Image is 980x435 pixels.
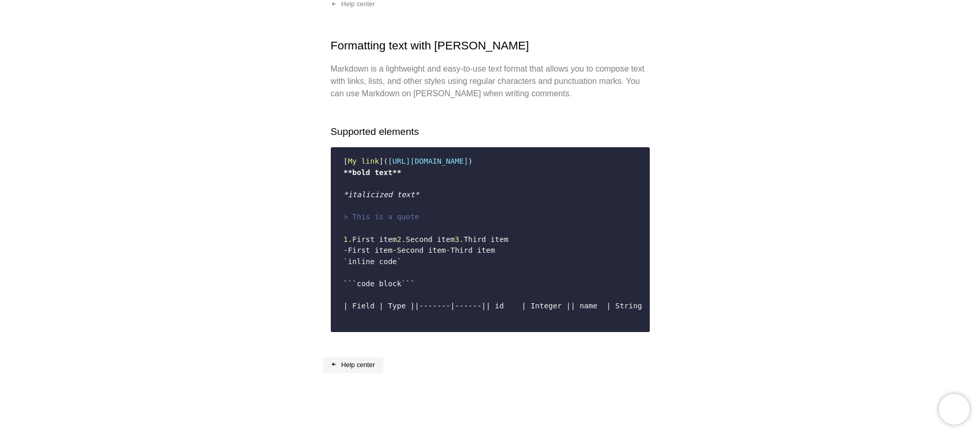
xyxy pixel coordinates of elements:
span: [URL][DOMAIN_NAME] [388,157,468,165]
span: - [393,246,397,254]
span: Second item [406,235,455,243]
span: 2. [397,235,405,243]
span: `inline code` [344,257,402,266]
span: 1. [344,235,352,243]
span: Third item [450,246,495,254]
span: 3. [455,235,464,243]
span: My link [348,157,379,165]
span: Second item [397,246,446,254]
span: ``` [401,280,415,288]
p: Markdown is a lightweight and easy-to-use text format that allows you to compose text with links,... [331,63,650,100]
span: Third item [464,235,508,243]
iframe: Chatra live chat [939,394,970,425]
span: ) [468,157,473,165]
span: *italicized text* [344,190,419,199]
span: - [446,246,451,254]
span: - [344,246,348,254]
span: ``` [344,280,357,288]
h1: Formatting text with [PERSON_NAME] [331,37,650,55]
span: First item [352,235,397,243]
span: [ [344,157,348,165]
span: ]( [379,157,388,165]
a: Help center [323,357,383,373]
h2: Supported elements [331,125,650,140]
span: First item [348,246,393,254]
span: code block [357,280,402,288]
span: > This is a quote [344,213,419,221]
code: | Field | Type | |-------|------| | id | Integer | | name | String | | active | Boolean | [337,152,643,327]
